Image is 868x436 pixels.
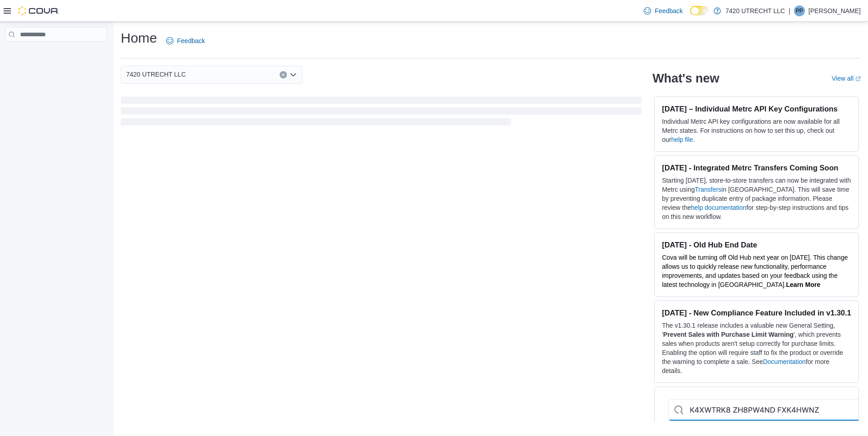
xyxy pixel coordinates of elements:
[640,2,686,20] a: Feedback
[789,5,790,16] p: |
[725,5,785,16] p: 7420 UTRECHT LLC
[652,71,719,86] h2: What's new
[121,29,157,47] h1: Home
[655,6,682,15] span: Feedback
[695,186,722,193] a: Transfers
[662,308,851,317] h3: [DATE] - New Compliance Feature Included in v1.30.1
[662,321,851,375] p: The v1.30.1 release includes a valuable new General Setting, ' ', which prevents sales when produ...
[662,176,851,221] p: Starting [DATE], store-to-store transfers can now be integrated with Metrc using in [GEOGRAPHIC_D...
[662,104,851,113] h3: [DATE] – Individual Metrc API Key Configurations
[163,32,208,50] a: Feedback
[786,281,820,288] a: Learn More
[691,204,746,211] a: help documentation
[662,240,851,249] h3: [DATE] - Old Hub End Date
[794,5,805,16] div: Parth Patel
[832,75,861,82] a: View allExternal link
[177,36,205,45] span: Feedback
[18,6,59,15] img: Cova
[280,71,287,78] button: Clear input
[690,6,709,15] input: Dark Mode
[663,331,794,338] strong: Prevent Sales with Purchase Limit Warning
[126,69,186,80] span: 7420 UTRECHT LLC
[290,71,297,78] button: Open list of options
[5,44,107,65] nav: Complex example
[671,136,693,143] a: help file
[763,358,806,365] a: Documentation
[809,5,861,16] p: [PERSON_NAME]
[662,117,851,144] p: Individual Metrc API key configurations are now available for all Metrc states. For instructions ...
[796,5,803,16] span: PP
[121,98,641,127] span: Loading
[690,15,690,16] span: Dark Mode
[662,163,851,172] h3: [DATE] - Integrated Metrc Transfers Coming Soon
[662,254,848,288] span: Cova will be turning off Old Hub next year on [DATE]. This change allows us to quickly release ne...
[855,76,861,82] svg: External link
